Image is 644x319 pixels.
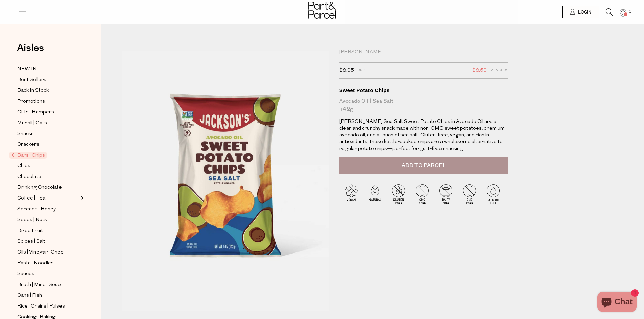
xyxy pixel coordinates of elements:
[17,141,39,149] span: Crackers
[490,66,508,75] span: Members
[17,302,65,311] span: Rice | Grains | Pulses
[402,162,446,169] span: Add to Parcel
[410,182,434,206] img: P_P-ICONS-Live_Bec_V11_GMO_Free.svg
[17,119,47,127] span: Muesli | Oats
[122,51,329,311] img: Sweet Potato Chips
[17,259,54,267] span: Pasta | Noodles
[17,97,79,106] a: Promotions
[17,162,30,170] span: Chips
[339,97,508,113] div: Avocado Oil | Sea Salt 142g
[17,130,34,138] span: Snacks
[434,182,458,206] img: P_P-ICONS-Live_Bec_V11_Dairy_Free.svg
[17,227,43,235] span: Dried Fruit
[17,292,42,300] span: Cans | Fish
[17,172,79,181] a: Chocolate
[17,173,41,181] span: Chocolate
[17,76,46,84] span: Best Sellers
[17,259,79,267] a: Pasta | Noodles
[17,43,44,60] a: Aisles
[339,66,354,75] span: $8.95
[17,194,79,203] a: Coffee | Tea
[308,2,336,19] img: Part&Parcel
[17,205,79,213] a: Spreads | Honey
[17,216,47,224] span: Seeds | Nuts
[339,118,508,152] p: [PERSON_NAME] Sea Salt Sweet Potato Chips in Avocado Oil are a clean and crunchy snack made with ...
[17,162,79,170] a: Chips
[17,238,45,246] span: Spices | Salt
[17,87,49,95] span: Back In Stock
[17,184,62,192] span: Drinking Chocolate
[595,292,639,314] inbox-online-store-chat: Shopify online store chat
[17,216,79,224] a: Seeds | Nuts
[17,302,79,311] a: Rice | Grains | Pulses
[17,65,37,73] span: NEW IN
[17,86,79,95] a: Back In Stock
[363,182,387,206] img: P_P-ICONS-Live_Bec_V11_Natural.svg
[17,108,54,116] span: Gifts | Hampers
[17,183,79,192] a: Drinking Chocolate
[17,237,79,246] a: Spices | Salt
[17,227,79,235] a: Dried Fruit
[627,9,633,15] span: 0
[17,119,79,127] a: Muesli | Oats
[11,151,79,159] a: Bars | Chips
[17,41,44,55] span: Aisles
[17,281,61,289] span: Broth | Miso | Soup
[339,87,508,94] div: Sweet Potato Chips
[17,205,56,213] span: Spreads | Honey
[17,130,79,138] a: Snacks
[339,157,508,174] button: Add to Parcel
[17,291,79,300] a: Cans | Fish
[339,182,363,206] img: P_P-ICONS-Live_Bec_V11_Vegan.svg
[472,66,487,75] span: $8.50
[17,194,45,203] span: Coffee | Tea
[339,49,508,56] div: [PERSON_NAME]
[17,248,79,257] a: Oils | Vinegar | Ghee
[17,76,79,84] a: Best Sellers
[458,182,481,206] img: P_P-ICONS-Live_Bec_V11_GMO_Free.svg
[9,152,47,159] span: Bars | Chips
[17,65,79,73] a: NEW IN
[562,6,599,18] a: Login
[79,194,84,202] button: Expand/Collapse Coffee | Tea
[17,98,45,106] span: Promotions
[17,108,79,116] a: Gifts | Hampers
[17,140,79,149] a: Crackers
[17,281,79,289] a: Broth | Miso | Soup
[481,182,505,206] img: P_P-ICONS-Live_Bec_V11_Palm_Oil_Free.svg
[576,9,591,15] span: Login
[17,270,34,278] span: Sauces
[620,9,626,16] a: 0
[17,270,79,278] a: Sauces
[17,248,64,257] span: Oils | Vinegar | Ghee
[387,182,410,206] img: P_P-ICONS-Live_Bec_V11_Gluten_Free.svg
[357,66,365,75] span: RRP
